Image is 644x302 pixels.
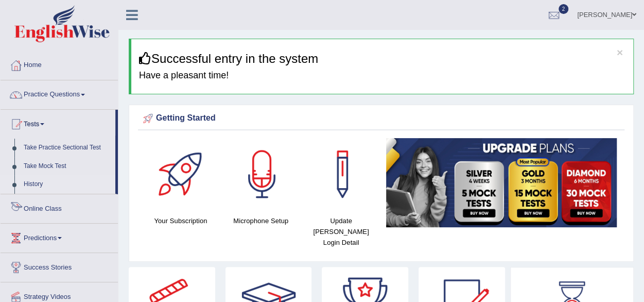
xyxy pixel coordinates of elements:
[1,253,118,279] a: Success Stories
[19,157,115,176] a: Take Mock Test
[146,215,216,226] h4: Your Subscription
[1,80,118,106] a: Practice Questions
[386,138,617,227] img: small5.jpg
[559,4,569,14] span: 2
[139,71,625,81] h4: Have a pleasant time!
[141,111,622,126] div: Getting Started
[226,215,296,226] h4: Microphone Setup
[617,47,623,58] button: ×
[1,194,118,220] a: Online Class
[306,215,376,248] h4: Update [PERSON_NAME] Login Detail
[1,51,118,77] a: Home
[1,110,115,136] a: Tests
[19,139,115,157] a: Take Practice Sectional Test
[1,224,118,249] a: Predictions
[139,52,625,65] h3: Successful entry in the system
[19,175,115,194] a: History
